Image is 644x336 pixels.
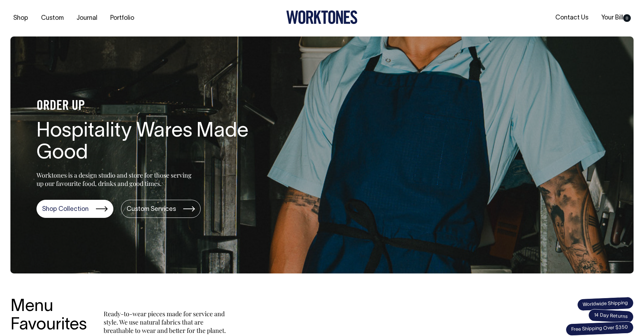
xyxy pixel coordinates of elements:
a: Custom [38,13,66,24]
span: 14 Day Returns [588,309,634,323]
h1: Hospitality Wares Made Good [37,121,259,165]
span: Free Shipping Over $350 [565,321,634,336]
a: Custom Services [121,200,201,218]
a: Journal [74,13,100,24]
a: Portfolio [107,13,137,24]
a: Your Bill0 [598,12,634,24]
h4: ORDER UP [37,99,259,114]
span: Worldwide Shipping [577,296,634,311]
a: Contact Us [553,12,591,24]
p: Ready-to-wear pieces made for service and style. We use natural fabrics that are breathable to we... [104,310,229,335]
a: Shop [10,13,31,24]
p: Worktones is a design studio and store for those serving up our favourite food, drinks and good t... [37,171,195,188]
span: 0 [623,14,631,22]
a: Shop Collection [37,200,113,218]
h3: Menu Favourites [10,298,87,335]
